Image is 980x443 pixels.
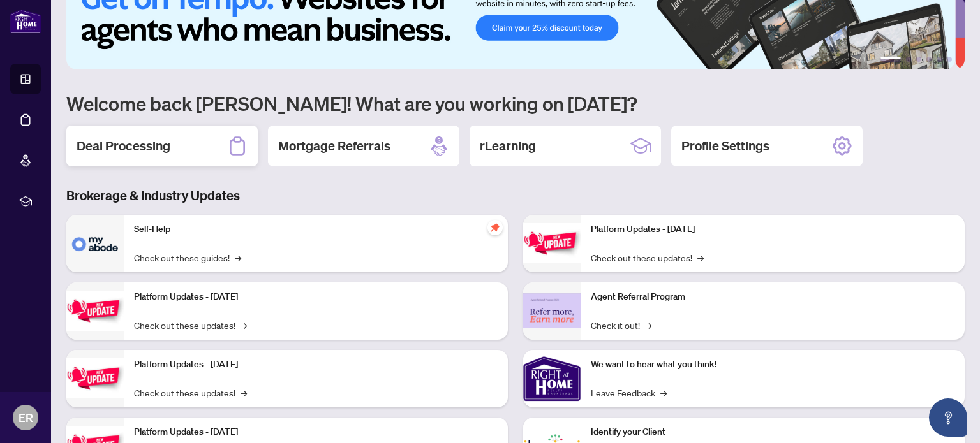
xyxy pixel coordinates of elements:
[591,358,954,372] p: We want to hear what you think!
[591,386,667,400] a: Leave Feedback→
[926,57,932,62] button: 4
[697,251,704,265] span: →
[660,386,667,400] span: →
[66,291,124,331] img: Platform Updates - September 16, 2025
[591,425,954,439] p: Identify your Client
[937,57,942,62] button: 5
[134,386,247,400] a: Check out these updates!→
[480,137,536,155] h2: rLearning
[134,290,498,304] p: Platform Updates - [DATE]
[591,290,954,304] p: Agent Referral Program
[66,91,965,115] h1: Welcome back [PERSON_NAME]! What are you working on [DATE]?
[134,251,241,265] a: Check out these guides!→
[19,409,33,426] span: ER
[134,425,498,439] p: Platform Updates - [DATE]
[10,10,41,33] img: logo
[591,318,651,332] a: Check it out!→
[591,251,704,265] a: Check out these updates!→
[66,358,124,398] img: Platform Updates - July 21, 2025
[241,318,247,332] span: →
[77,137,170,155] h2: Deal Processing
[278,137,390,155] h2: Mortgage Referrals
[929,398,967,437] button: Open asap
[66,215,124,272] img: Self-Help
[487,220,503,235] span: pushpin
[523,223,581,263] img: Platform Updates - June 23, 2025
[523,293,581,328] img: Agent Referral Program
[235,251,241,265] span: →
[591,222,954,236] p: Platform Updates - [DATE]
[916,57,921,62] button: 3
[134,318,247,332] a: Check out these updates!→
[523,350,581,407] img: We want to hear what you think!
[134,358,498,372] p: Platform Updates - [DATE]
[880,57,901,62] button: 1
[906,57,911,62] button: 2
[241,386,247,400] span: →
[66,187,965,205] h3: Brokerage & Industry Updates
[681,137,769,155] h2: Profile Settings
[134,222,498,236] p: Self-Help
[947,57,952,62] button: 6
[645,318,651,332] span: →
